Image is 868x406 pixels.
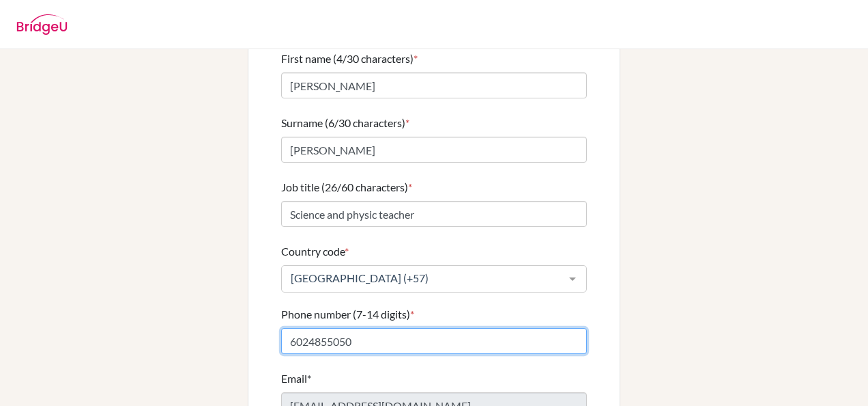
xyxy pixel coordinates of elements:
[281,201,587,227] input: Enter your job title
[281,51,418,67] label: First name (4/30 characters)
[281,179,412,195] label: Job title (26/60 characters)
[281,115,409,131] label: Surname (6/30 characters)
[16,14,68,35] img: BridgeU logo
[281,328,587,354] input: Enter your number
[281,72,587,98] input: Enter your first name
[287,271,559,285] span: [GEOGRAPHIC_DATA] (+57)
[281,243,349,260] label: Country code
[281,306,414,323] label: Phone number (7-14 digits)
[281,370,311,387] label: Email*
[281,137,587,163] input: Enter your surname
